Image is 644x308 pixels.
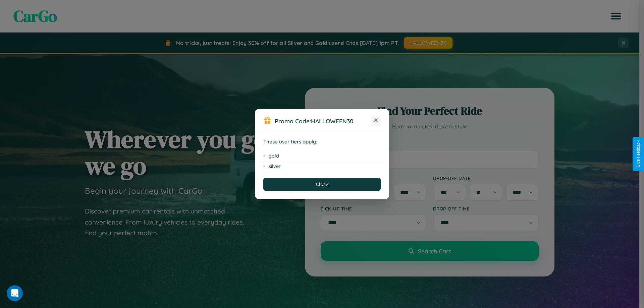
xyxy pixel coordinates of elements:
[7,285,23,301] iframe: Intercom live chat
[263,178,381,191] button: Close
[263,161,381,171] li: silver
[311,117,354,125] b: HALLOWEEN30
[263,138,317,145] strong: These user tiers apply:
[636,140,641,168] div: Give Feedback
[263,151,381,161] li: gold
[275,117,371,125] h3: Promo Code:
